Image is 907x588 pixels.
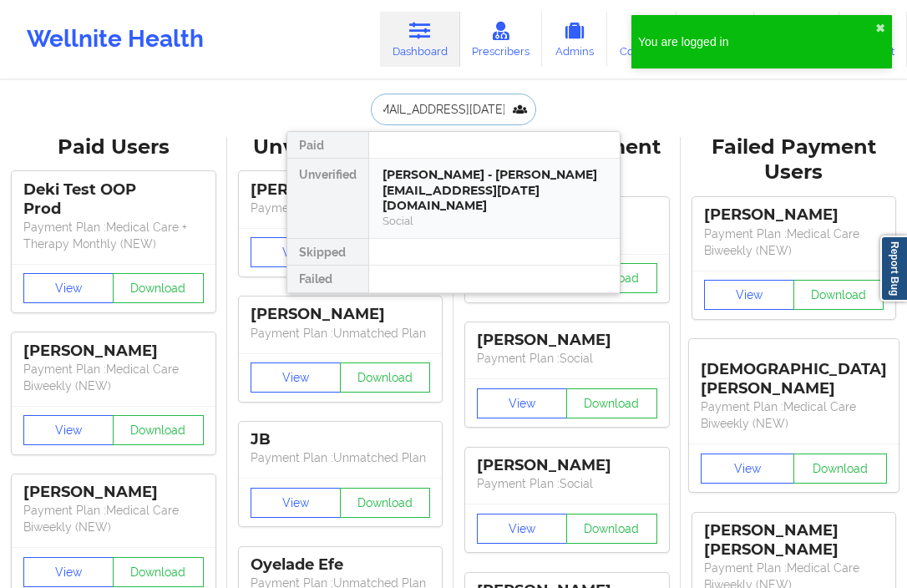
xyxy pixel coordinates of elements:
[287,239,368,266] div: Skipped
[287,266,368,292] div: Failed
[251,325,431,342] p: Payment Plan : Unmatched Plan
[477,475,657,492] p: Payment Plan : Social
[477,331,657,350] div: [PERSON_NAME]
[23,557,114,587] button: View
[23,483,204,502] div: [PERSON_NAME]
[12,134,215,160] div: Paid Users
[251,555,431,575] div: Oyelade Efe
[607,12,676,67] a: Coaches
[692,134,896,186] div: Failed Payment Users
[251,200,431,216] p: Payment Plan : Unmatched Plan
[477,456,657,475] div: [PERSON_NAME]
[251,180,431,200] div: [PERSON_NAME]
[23,219,204,252] p: Payment Plan : Medical Care + Therapy Monthly (NEW)
[566,388,656,418] button: Download
[340,362,430,393] button: Download
[704,521,884,560] div: [PERSON_NAME] [PERSON_NAME]
[23,273,114,303] button: View
[875,22,885,35] button: close
[793,280,884,310] button: Download
[477,388,567,418] button: View
[704,226,884,259] p: Payment Plan : Medical Care Biweekly (NEW)
[477,350,657,367] p: Payment Plan : Social
[638,33,875,50] div: You are logged in
[251,430,431,449] div: JB
[340,488,430,518] button: Download
[701,454,794,484] button: View
[251,449,431,466] p: Payment Plan : Unmatched Plan
[113,273,203,303] button: Download
[287,159,368,239] div: Unverified
[704,280,794,310] button: View
[23,180,204,219] div: Deki Test OOP Prod
[460,12,543,67] a: Prescribers
[113,557,203,587] button: Download
[251,362,341,393] button: View
[113,415,203,445] button: Download
[23,502,204,535] p: Payment Plan : Medical Care Biweekly (NEW)
[704,205,884,225] div: [PERSON_NAME]
[23,342,204,361] div: [PERSON_NAME]
[383,167,606,214] div: [PERSON_NAME] - [PERSON_NAME][EMAIL_ADDRESS][DATE][DOMAIN_NAME]
[23,361,204,394] p: Payment Plan : Medical Care Biweekly (NEW)
[542,12,607,67] a: Admins
[239,134,443,160] div: Unverified Users
[23,415,114,445] button: View
[251,488,341,518] button: View
[793,454,887,484] button: Download
[251,237,341,267] button: View
[701,398,887,432] p: Payment Plan : Medical Care Biweekly (NEW)
[287,132,368,159] div: Paid
[701,347,887,398] div: [DEMOGRAPHIC_DATA][PERSON_NAME]
[566,514,656,544] button: Download
[383,214,606,228] div: Social
[880,236,907,302] a: Report Bug
[477,514,567,544] button: View
[380,12,460,67] a: Dashboard
[251,305,431,324] div: [PERSON_NAME]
